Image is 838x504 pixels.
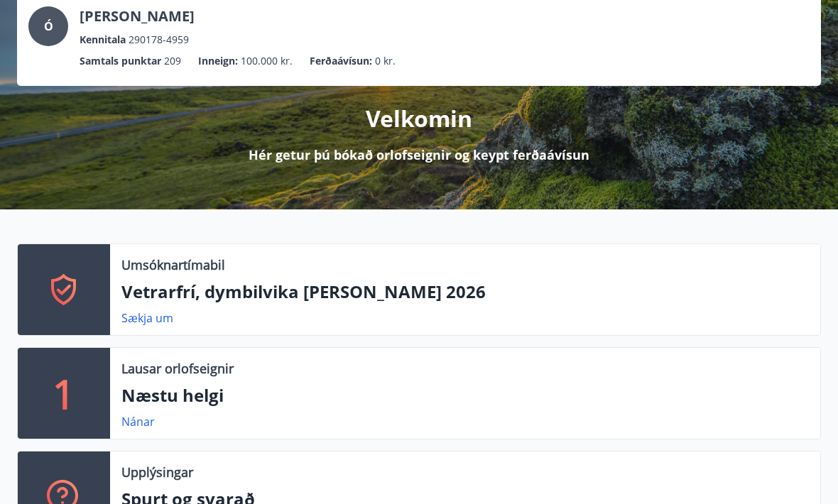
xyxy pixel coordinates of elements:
[53,367,75,421] p: 1
[310,54,372,70] p: Ferðaávísun :
[164,54,181,70] span: 209
[121,360,234,378] p: Lausar orlofseignir
[80,7,195,27] p: [PERSON_NAME]
[80,54,161,70] p: Samtals punktar
[44,19,53,35] span: Ó
[121,256,225,275] p: Umsóknartímabil
[121,311,173,327] a: Sækja um
[241,54,293,70] span: 100.000 kr.
[121,280,809,305] p: Vetrarfrí, dymbilvika [PERSON_NAME] 2026
[80,33,126,48] p: Kennitala
[366,104,472,135] p: Velkomin
[375,54,396,70] span: 0 kr.
[121,415,155,430] a: Nánar
[121,384,809,408] p: Næstu helgi
[129,33,189,48] span: 290178-4959
[121,464,193,482] p: Upplýsingar
[249,146,589,165] p: Hér getur þú bókað orlofseignir og keypt ferðaávísun
[198,54,238,70] p: Inneign :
